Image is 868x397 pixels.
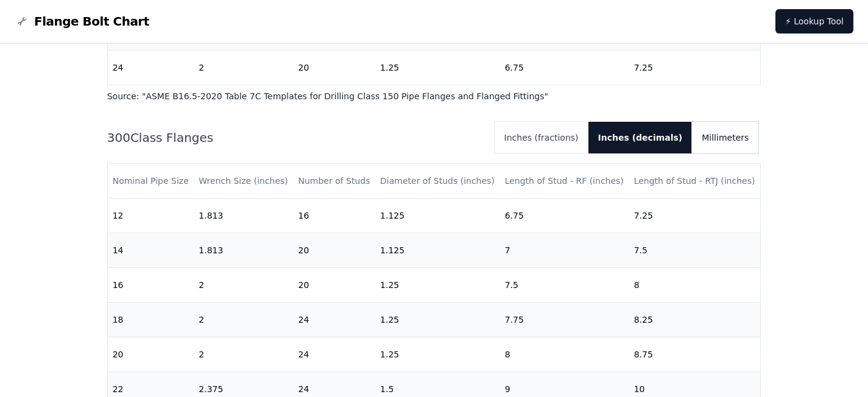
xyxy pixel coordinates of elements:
td: 8.75 [629,337,761,372]
td: 7.5 [500,268,629,303]
td: 20 [293,233,375,268]
a: ⚡ Lookup Tool [775,9,853,33]
td: 18 [108,303,194,337]
td: 1.25 [375,337,500,372]
td: 1.25 [375,268,500,303]
td: 7.5 [629,233,761,268]
td: 2 [194,51,293,85]
button: Millimeters [692,122,758,153]
td: 24 [293,337,375,372]
h2: 300 Class Flanges [107,129,485,146]
td: 20 [293,51,375,85]
td: 2 [194,303,293,337]
td: 6.75 [500,51,629,85]
td: 6.75 [500,198,629,233]
th: Number of Studs [293,164,375,198]
button: Inches (fractions) [495,122,588,153]
th: Wrench Size (inches) [194,164,293,198]
td: 2 [194,268,293,303]
td: 1.25 [375,303,500,337]
th: Nominal Pipe Size [108,164,194,198]
td: 8 [500,337,629,372]
td: 7.25 [629,51,761,85]
td: 20 [293,268,375,303]
td: 16 [108,268,194,303]
td: 12 [108,198,194,233]
td: 1.25 [375,51,500,85]
td: 7.25 [629,198,761,233]
td: 7.75 [500,303,629,337]
td: 24 [293,303,375,337]
button: Inches (decimals) [588,122,693,153]
td: 14 [108,233,194,268]
span: Flange Bolt Chart [34,13,149,30]
th: Length of Stud - RF (inches) [500,164,629,198]
td: 16 [293,198,375,233]
td: 8.25 [629,303,761,337]
td: 1.813 [194,233,293,268]
img: Flange Bolt Chart Logo [15,14,29,29]
th: Length of Stud - RTJ (inches) [629,164,761,198]
td: 7 [500,233,629,268]
td: 1.813 [194,198,293,233]
th: Diameter of Studs (inches) [375,164,500,198]
td: 1.125 [375,198,500,233]
td: 20 [108,337,194,372]
td: 1.125 [375,233,500,268]
a: Flange Bolt Chart LogoFlange Bolt Chart [15,13,149,30]
td: 8 [629,268,761,303]
td: 2 [194,337,293,372]
td: 24 [108,51,194,85]
p: Source: " ASME B16.5-2020 Table 7C Templates for Drilling Class 150 Pipe Flanges and Flanged Fitt... [107,90,761,102]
